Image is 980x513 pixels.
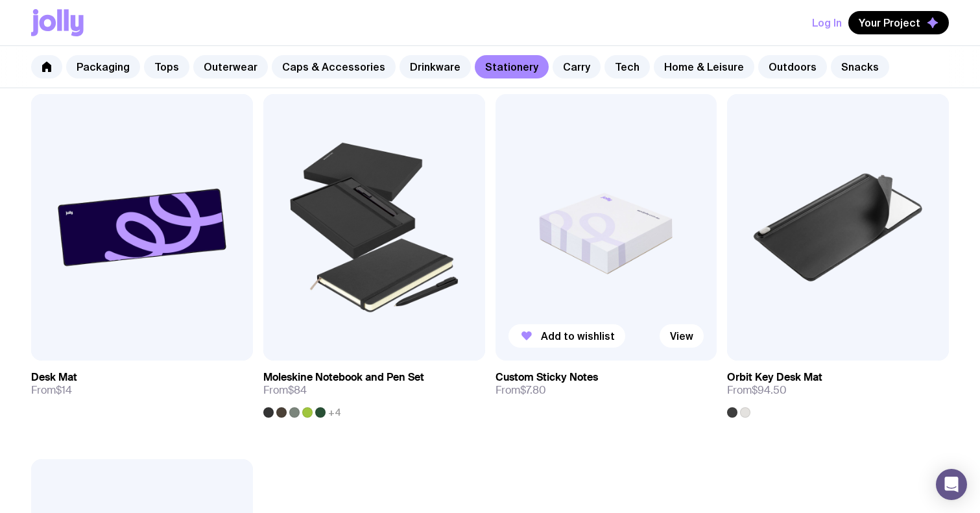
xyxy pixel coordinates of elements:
a: Packaging [66,55,140,78]
button: Add to wishlist [508,324,625,348]
a: View [660,324,704,348]
span: $84 [288,383,307,397]
h3: Custom Sticky Notes [496,371,598,384]
a: Desk MatFrom$14 [31,361,253,407]
a: Stationery [475,55,549,78]
a: Outerwear [193,55,268,78]
a: Caps & Accessories [272,55,396,78]
span: From [727,384,787,397]
a: Drinkware [400,55,471,78]
button: Your Project [848,11,949,34]
a: Tops [144,55,189,78]
span: $14 [56,383,72,397]
a: Moleskine Notebook and Pen SetFrom$84+4 [263,361,485,418]
a: Carry [553,55,601,78]
span: $94.50 [752,383,787,397]
span: +4 [328,407,341,418]
h3: Orbit Key Desk Mat [727,371,822,384]
a: Tech [604,55,650,78]
span: $7.80 [520,383,546,397]
a: Orbit Key Desk MatFrom$94.50 [727,361,949,418]
a: Custom Sticky NotesFrom$7.80 [496,361,717,407]
h3: Moleskine Notebook and Pen Set [263,371,424,384]
span: From [31,384,72,397]
span: Add to wishlist [541,329,615,342]
a: Snacks [831,55,889,78]
span: From [263,384,307,397]
span: Your Project [859,16,920,29]
h3: Desk Mat [31,371,77,384]
span: From [496,384,546,397]
a: Outdoors [758,55,827,78]
a: Home & Leisure [654,55,754,78]
button: Log In [812,11,842,34]
div: Open Intercom Messenger [936,469,967,500]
